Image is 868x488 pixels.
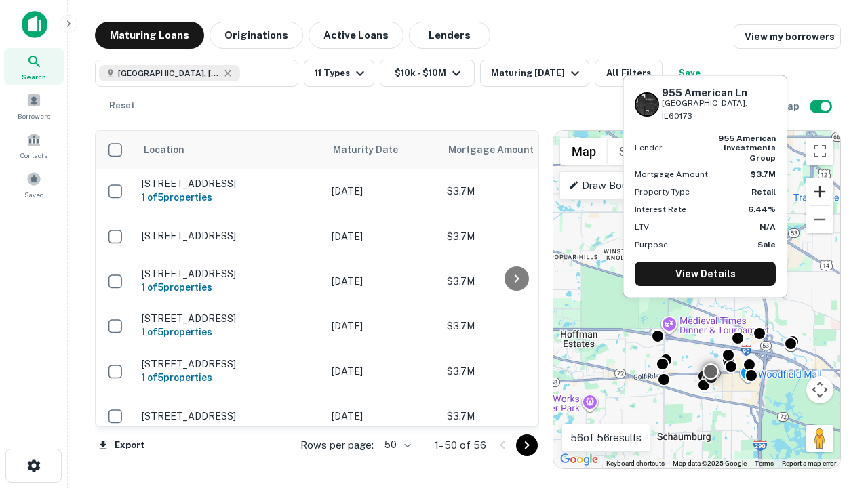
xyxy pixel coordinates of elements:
a: Search [4,48,64,85]
button: Maturing [DATE] [480,60,589,87]
strong: 955 american investments group [718,134,776,163]
strong: Retail [751,187,776,197]
a: Borrowers [4,87,64,124]
h6: 1 of 5 properties [142,370,318,385]
a: Open this area in Google Maps (opens a new window) [557,451,601,468]
p: [STREET_ADDRESS] [142,312,318,325]
p: [DATE] [332,364,433,379]
h6: 1 of 5 properties [142,280,318,295]
div: 0 0 [553,131,840,468]
p: Property Type [635,186,690,198]
span: Location [143,142,184,158]
p: $3.7M [447,229,583,244]
button: Reset [100,92,144,119]
p: [DATE] [332,184,433,199]
th: Mortgage Amount [440,131,589,169]
span: Mortgage Amount [448,142,551,158]
p: [STREET_ADDRESS] [142,268,318,280]
p: 56 of 56 results [570,430,642,446]
img: Google [557,451,601,468]
p: $3.7M [447,184,583,199]
p: Purpose [635,239,668,251]
span: Maturity Date [333,142,416,158]
button: Export [95,435,148,455]
button: Zoom in [806,178,833,205]
button: Keyboard shortcuts [606,459,665,468]
h6: 1 of 5 properties [142,190,318,205]
a: Report a map error [782,460,836,467]
a: Saved [4,166,64,203]
strong: $3.7M [751,169,776,179]
p: $3.7M [447,319,583,333]
p: [GEOGRAPHIC_DATA], IL60173 [662,97,776,123]
button: Go to next page [516,434,538,456]
th: Location [135,131,325,169]
p: [DATE] [332,274,433,289]
a: View my borrowers [734,24,841,49]
span: Search [22,71,46,82]
iframe: Chat Widget [800,380,868,445]
h6: 955 American Ln [662,87,776,99]
button: Zoom out [806,206,833,233]
p: Mortgage Amount [635,168,708,180]
span: Saved [24,189,44,200]
button: Save your search to get updates of matches that match your search criteria. [668,60,711,87]
strong: N/A [759,222,776,232]
p: [DATE] [332,229,433,244]
button: $10k - $10M [380,60,475,87]
p: [STREET_ADDRESS] [142,358,318,370]
div: Maturing [DATE] [491,65,583,81]
h6: 1 of 5 properties [142,325,318,340]
span: Map data ©2025 Google [673,460,747,467]
p: [STREET_ADDRESS] [142,230,318,242]
button: Map camera controls [806,376,833,403]
button: Maturing Loans [95,22,204,49]
p: Rows per page: [300,437,374,453]
div: 50 [379,435,413,455]
a: View Details [635,262,776,286]
p: [DATE] [332,319,433,333]
p: Lender [635,142,663,154]
button: Show satellite imagery [608,138,675,165]
p: 1–50 of 56 [435,437,486,453]
p: [STREET_ADDRESS] [142,178,318,190]
button: Toggle fullscreen view [806,138,833,165]
strong: Sale [757,240,776,249]
span: Contacts [20,150,47,161]
p: $3.7M [447,364,583,379]
th: Maturity Date [325,131,440,169]
a: Contacts [4,127,64,163]
p: $3.7M [447,274,583,289]
p: Draw Boundary [568,178,653,194]
img: capitalize-icon.png [22,11,47,38]
button: 11 Types [304,60,374,87]
p: LTV [635,221,649,233]
button: Originations [210,22,303,49]
p: Interest Rate [635,203,686,216]
p: [DATE] [332,409,433,424]
button: All Filters [595,60,663,87]
p: $3.7M [447,409,583,424]
button: Active Loans [309,22,403,49]
strong: 6.44% [748,205,776,214]
p: [STREET_ADDRESS] [142,410,318,422]
span: [GEOGRAPHIC_DATA], [GEOGRAPHIC_DATA] [118,67,220,79]
span: Borrowers [18,110,50,121]
button: Show street map [560,138,608,165]
button: Lenders [409,22,490,49]
a: Terms [755,460,774,467]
